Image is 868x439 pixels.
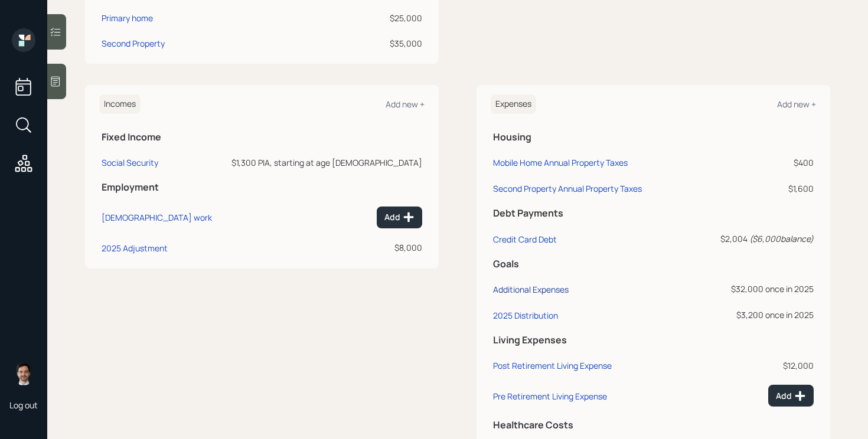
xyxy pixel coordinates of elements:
div: Add [384,211,415,223]
div: Log out [9,399,38,411]
div: $3,200 once in 2025 [691,309,814,321]
div: Primary home [102,12,153,24]
h6: Incomes [99,94,141,114]
div: Credit Card Debt [493,234,557,245]
img: jonah-coleman-headshot.png [12,362,35,385]
div: $8,000 [222,241,422,254]
div: Add [776,390,806,402]
div: $32,000 once in 2025 [691,283,814,295]
h5: Housing [493,132,814,143]
h5: Goals [493,258,814,270]
h5: Fixed Income [102,132,422,143]
div: $1,600 [691,182,814,195]
div: 2025 Distribution [493,310,558,321]
i: ( $6,000 balance) [749,233,814,244]
div: Post Retirement Living Expense [493,360,612,371]
div: $2,004 [691,232,814,245]
div: Pre Retirement Living Expense [493,391,607,402]
div: $1,300 PIA, starting at age [DEMOGRAPHIC_DATA] [222,156,422,169]
div: Add new + [777,99,816,110]
div: Social Security [102,157,158,168]
h5: Employment [102,182,422,193]
div: [DEMOGRAPHIC_DATA] work [102,212,212,223]
div: $400 [691,156,814,169]
div: Second Property [102,37,165,50]
div: $12,000 [691,359,814,372]
div: Additional Expenses [493,284,569,295]
div: Add new + [386,99,425,110]
h5: Living Expenses [493,335,814,346]
button: Add [768,385,814,407]
div: 2025 Adjustment [102,243,168,254]
h5: Healthcare Costs [493,420,814,431]
button: Add [377,207,422,228]
h5: Debt Payments [493,208,814,219]
div: $25,000 [318,12,422,24]
div: Mobile Home Annual Property Taxes [493,157,628,168]
div: $35,000 [318,37,422,50]
h6: Expenses [491,94,536,114]
div: Second Property Annual Property Taxes [493,183,642,194]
